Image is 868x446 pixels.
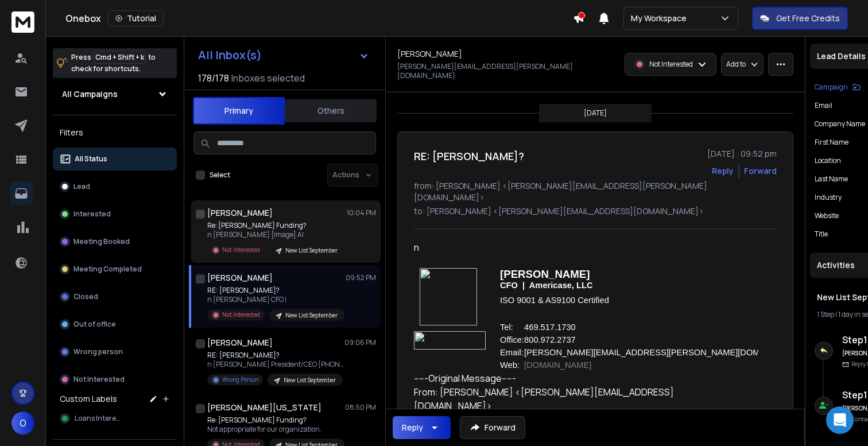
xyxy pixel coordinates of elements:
button: All Status [53,148,177,170]
p: [PERSON_NAME][EMAIL_ADDRESS][PERSON_NAME][DOMAIN_NAME] [397,62,592,80]
span: 1 Step [817,309,834,319]
p: Not Interested [73,375,125,384]
p: to: [PERSON_NAME] <[PERSON_NAME][EMAIL_ADDRESS][DOMAIN_NAME]> [414,205,777,217]
td: Web: [500,359,524,371]
p: Meeting Booked [73,237,130,246]
button: Campaign [815,83,861,92]
p: Not Interested [222,311,260,319]
h1: [PERSON_NAME] [397,48,462,60]
p: New List September [285,311,338,320]
button: Primary [193,97,285,125]
p: n [PERSON_NAME] President/CEO [PHONE_NUMBER] [207,360,345,369]
td: 800.972.2737 [524,333,805,346]
p: Campaign [815,83,848,92]
p: location [815,156,841,165]
p: [DATE] [584,108,607,118]
h3: Inboxes selected [231,71,305,85]
button: Closed [53,285,177,308]
p: New List September [285,246,338,255]
p: RE: [PERSON_NAME]? [207,286,344,295]
p: n [PERSON_NAME] [Image] AI [207,230,344,239]
button: All Campaigns [53,83,177,106]
p: Lead Details [817,51,866,62]
button: O [11,412,34,435]
p: Company Name [815,119,865,129]
h1: [PERSON_NAME] [207,272,273,284]
p: Wrong person [73,347,123,356]
p: n [PERSON_NAME] CFO | [207,295,344,304]
h1: [PERSON_NAME] [207,207,273,219]
p: title [815,230,828,239]
p: Closed [73,292,98,301]
button: Interested [53,203,177,226]
p: My Workspace [631,13,691,24]
p: Not appropriate for our organization. [207,425,344,434]
p: industry [815,193,842,202]
button: Others [285,98,377,123]
button: Tutorial [108,10,164,26]
p: RE: [PERSON_NAME]? [207,351,345,360]
td: ISO 9001 & AS9100 Certified [500,296,609,305]
p: Re: [PERSON_NAME] Funding? [207,416,344,425]
h3: Custom Labels [60,393,117,405]
p: Email [815,101,832,110]
p: 08:50 PM [345,403,376,412]
button: Reply [393,416,451,439]
button: Lead [53,175,177,198]
td: Tel: [500,321,524,333]
p: 09:52 PM [346,273,376,282]
h1: All Campaigns [62,88,118,100]
td: 469.517.1730 [524,321,805,333]
td: [PERSON_NAME][EMAIL_ADDRESS][PERSON_NAME][DOMAIN_NAME] [524,346,805,359]
button: Forward [460,416,525,439]
span: Cmd + Shift + k [94,51,146,64]
p: Out of office [73,320,116,329]
button: All Inbox(s) [189,44,378,67]
p: Not Interested [222,246,260,254]
button: Out of office [53,313,177,336]
p: 09:06 PM [344,338,376,347]
h1: RE: [PERSON_NAME]? [414,148,524,164]
p: Re: [PERSON_NAME] Funding? [207,221,344,230]
button: Loans Interest [53,407,177,430]
p: Lead [73,182,90,191]
button: Meeting Booked [53,230,177,253]
p: Press to check for shortcuts. [71,52,156,75]
h1: All Inbox(s) [198,49,262,61]
span: Loans Interest [75,414,122,423]
h1: [PERSON_NAME] [207,337,273,348]
p: Wrong Person [222,375,258,384]
h1: [PERSON_NAME][US_STATE] [207,402,321,413]
button: Meeting Completed [53,258,177,281]
td: [PERSON_NAME] [500,268,593,281]
td: CFO | Americase, LLC [500,281,593,290]
label: Select [210,170,230,180]
p: 10:04 PM [347,208,376,218]
h3: Filters [53,125,177,141]
p: All Status [75,154,107,164]
div: Onebox [65,10,573,26]
button: Reply [712,165,734,177]
div: Forward [744,165,777,177]
td: Office: [500,333,524,346]
td: Email: [500,346,524,359]
p: Get Free Credits [776,13,840,24]
div: Open Intercom Messenger [826,406,854,434]
p: from: [PERSON_NAME] <[PERSON_NAME][EMAIL_ADDRESS][PERSON_NAME][DOMAIN_NAME]> [414,180,777,203]
p: Add to [726,60,746,69]
div: Reply [402,422,423,433]
p: [DATE] : 09:52 pm [707,148,777,160]
a: [DOMAIN_NAME] [524,360,591,370]
button: Get Free Credits [752,7,848,30]
span: 178 / 178 [198,71,229,85]
button: Wrong person [53,340,177,363]
p: Meeting Completed [73,265,142,274]
p: Last Name [815,174,848,184]
p: First Name [815,138,848,147]
p: website [815,211,839,220]
p: Interested [73,210,111,219]
p: New List September [284,376,336,385]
